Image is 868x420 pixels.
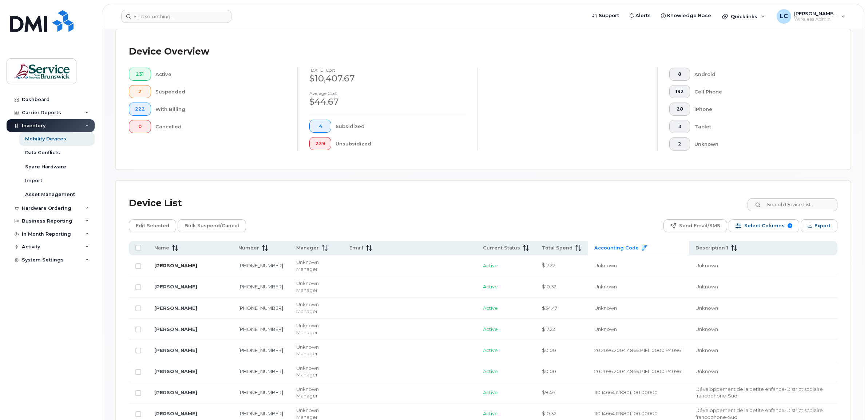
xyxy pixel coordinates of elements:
[483,368,498,374] span: Active
[129,42,209,61] div: Device Overview
[135,106,145,112] span: 222
[669,103,690,116] button: 28
[154,347,197,353] a: [PERSON_NAME]
[542,263,555,268] span: $17.22
[296,386,336,399] div: Unknown Manager
[695,368,718,374] span: Unknown
[483,305,498,311] span: Active
[129,68,151,81] button: 231
[483,263,498,268] span: Active
[155,103,286,116] div: With Billing
[154,326,197,332] a: [PERSON_NAME]
[135,71,145,77] span: 231
[238,347,283,353] a: [PHONE_NUMBER]
[669,85,690,98] button: 192
[296,245,319,251] span: Manager
[296,322,336,336] div: Unknown Manager
[695,263,718,268] span: Unknown
[788,223,792,228] span: 7
[717,9,770,24] div: Quicklinks
[129,103,151,116] button: 222
[483,411,498,416] span: Active
[336,120,465,133] div: Subsidized
[238,389,283,395] a: [PHONE_NUMBER]
[154,263,197,268] a: [PERSON_NAME]
[744,220,785,231] span: Select Columns
[542,389,555,395] span: $9.46
[695,245,728,251] span: Description 1
[594,368,682,374] span: 20.2096.2004.4866.P1EL.0000.P40961
[154,305,197,311] a: [PERSON_NAME]
[238,263,283,268] a: [PHONE_NUMBER]
[695,305,718,311] span: Unknown
[296,301,336,315] div: Unknown Manager
[694,85,826,98] div: Cell Phone
[129,120,151,133] button: 0
[154,368,197,374] a: [PERSON_NAME]
[154,389,197,395] a: [PERSON_NAME]
[309,68,466,72] h4: [DATE] cost
[815,220,831,231] span: Export
[238,284,283,289] a: [PHONE_NUMBER]
[587,8,624,23] a: Support
[135,89,145,95] span: 2
[542,347,556,353] span: $0.00
[669,137,690,151] button: 2
[663,219,727,232] button: Send Email/SMS
[594,326,617,332] span: Unknown
[675,141,684,147] span: 2
[695,407,823,420] span: Développement de la petite enfance-District scolaire francophone-Sud
[679,220,720,231] span: Send Email/SMS
[695,326,718,332] span: Unknown
[483,245,520,251] span: Current Status
[154,284,197,289] a: [PERSON_NAME]
[309,72,466,85] div: $10,407.67
[542,411,556,416] span: $10.32
[729,219,799,232] button: Select Columns 7
[121,10,231,23] input: Find something...
[669,120,690,133] button: 3
[780,12,788,21] span: LC
[155,85,286,98] div: Suspended
[594,411,658,416] span: 110.14664.128801.100.00000
[483,284,498,289] span: Active
[316,123,325,129] span: 4
[136,220,169,231] span: Edit Selected
[594,389,658,395] span: 110.14664.128801.100.00000
[238,245,259,251] span: Number
[296,344,336,357] div: Unknown Manager
[238,326,283,332] a: [PHONE_NUMBER]
[309,120,332,133] button: 4
[675,106,684,112] span: 28
[669,68,690,81] button: 8
[594,347,682,353] span: 20.2096.2004.4866.P1EL.0000.P40961
[667,12,711,19] span: Knowledge Base
[731,13,757,19] span: Quicklinks
[542,284,556,289] span: $10.32
[154,245,169,251] span: Name
[656,8,716,23] a: Knowledge Base
[695,386,823,399] span: Développement de la petite enfance-District scolaire francophone-Sud
[542,326,555,332] span: $17.22
[675,124,684,129] span: 3
[296,259,336,272] div: Unknown Manager
[129,85,151,98] button: 2
[178,219,246,232] button: Bulk Suspend/Cancel
[695,347,718,353] span: Unknown
[483,347,498,353] span: Active
[349,245,363,251] span: Email
[594,245,639,251] span: Accounting Code
[155,120,286,133] div: Cancelled
[694,68,826,81] div: Android
[599,12,619,19] span: Support
[542,305,557,311] span: $34.47
[772,9,851,24] div: Lenentine, Carrie (EECD/EDPE)
[129,194,182,213] div: Device List
[238,411,283,416] a: [PHONE_NUMBER]
[748,198,837,211] input: Search Device List ...
[309,137,332,150] button: 229
[695,284,718,289] span: Unknown
[694,120,826,133] div: Tablet
[336,137,465,150] div: Unsubsidized
[185,220,239,231] span: Bulk Suspend/Cancel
